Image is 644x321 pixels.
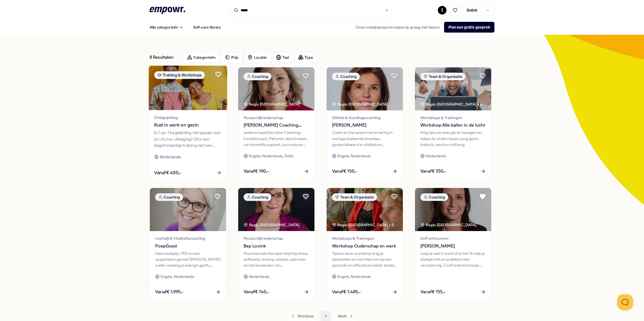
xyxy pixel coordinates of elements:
span: Engels, Nederlands [161,274,194,280]
button: Plan een gratis gesprek [444,22,494,33]
span: Vanaf € 1.485,- [332,288,361,295]
a: package imageTeam & OrganisatieRegio [GEOGRAPHIC_DATA] + 4Workshops & TrainingenWorkshop Alle bal... [415,67,491,179]
div: Team & Organisatie [420,73,465,80]
span: Diëtiek & Voedingscoaching [332,115,397,121]
img: package image [327,188,403,231]
div: Regio [GEOGRAPHIC_DATA] [244,101,300,107]
iframe: Help Scout Beacon - Open [617,294,633,310]
div: 8 Resultaten [150,52,179,63]
img: package image [415,67,491,110]
div: Coaching [244,73,271,80]
span: PoepGoed [155,243,221,250]
span: [PERSON_NAME] [420,243,486,250]
img: package image [150,188,226,231]
div: Coaching [332,73,360,80]
span: Nederlands [249,274,269,280]
div: Onze welzijnsexperts helpen je graag met kiezen [351,22,494,33]
nav: Main [145,22,225,33]
a: Self-care library [189,22,225,33]
span: Workshop Alle ballen in de lucht [420,122,486,129]
div: Team & Organisatie [332,193,377,201]
img: package image [238,188,314,231]
button: I [438,6,446,15]
span: Nederlands [160,154,181,160]
span: Nederlands [426,153,446,159]
span: [PERSON_NAME] Coaching Facilitation Teams [244,122,309,129]
a: package imageCoachingLeefstijl & VitaliteitscoachingPoepGoedGeen buikpijn, PDS en een opgeblazen ... [150,188,226,300]
div: Loop je vast in werk of privé? Ik help je doelgericht en praktisch met verandering. Confronterend... [420,250,486,268]
a: package imageTraining & WorkshopsOntspanningRust in werk en gezinIs 1-op-1 begeleiding niet gepas... [148,65,228,181]
div: Krijg tips om energie te managen en balans te vinden tussen jong gezin, hobby’s, werk en zelfzorg. [420,130,486,148]
a: package imageCoachingRegio [GEOGRAPHIC_DATA] Zelfvertrouwen[PERSON_NAME]Loop je vast in werk of p... [415,188,491,300]
span: Engels, Nederlands, Duits [249,153,293,159]
div: Coaching [155,193,183,201]
a: package imageCoachingRegio [GEOGRAPHIC_DATA] Diëtiek & Voedingscoaching[PERSON_NAME]Coach en ther... [326,67,403,179]
button: Locatie [244,52,271,63]
img: package image [415,188,491,231]
span: Workshop Ouderschap en werk [332,243,397,250]
span: Leefstijl & Vitaliteitscoaching [155,235,221,241]
div: Geen buikpijn, PDS en een opgeblazen gevoel! [PERSON_NAME] welke voeding je energie geeft, herste... [155,250,221,268]
div: Regio [GEOGRAPHIC_DATA] [332,101,389,107]
div: Tijdens deze workshop krijg je handvatten en inzichten om op een gezonde en effectieve manier bei... [332,250,397,268]
div: Regio [GEOGRAPHIC_DATA] [244,222,300,228]
img: package image [327,67,403,110]
div: Leiderschap&Executive Coaching, transitiecoach. Patronen doorbreken, carrièreshifts support, burn... [244,130,309,148]
span: Ontspanning [154,114,221,121]
a: package imageCoachingRegio [GEOGRAPHIC_DATA] Persoonlijk leiderschap[PERSON_NAME] Coaching Facili... [238,67,315,179]
span: Vanaf € 140,- [244,288,269,295]
button: Categorieën [183,52,220,63]
span: Bep Lovink [244,243,309,250]
div: Regio [GEOGRAPHIC_DATA] [420,222,477,228]
input: Search for products, categories or subcategories [231,4,392,16]
span: Workshops & Trainingen [332,235,397,241]
span: Vanaf € 400,- [154,169,181,176]
span: Vanaf € 190,- [244,168,269,175]
span: [PERSON_NAME] [332,122,397,129]
img: package image [238,67,314,110]
span: Vanaf € 1.995,- [155,288,183,295]
button: Alle categorieën [145,22,188,33]
button: Taal [272,52,293,63]
button: Type [295,52,318,63]
div: Coach en therapeut met ervaring in werkgerelateerde kwesties, gespecialiseerd in vitaliteit en vo... [332,130,397,148]
span: Persoonlijk leiderschap [244,115,309,121]
div: Is 1-op-1 begeleiding niet gepast voor jou of jouw uitdaging? Dit is een laagdrempelige training ... [154,130,221,148]
img: package image [149,66,227,110]
button: Prijs [221,52,243,63]
div: Coaching [420,193,448,201]
span: Engels, Nederlands [337,274,371,280]
div: Coaching [244,193,271,201]
a: package imageTeam & OrganisatieRegio [GEOGRAPHIC_DATA] + 3Workshops & TrainingenWorkshop Oudersch... [326,188,403,300]
span: Rust in werk en gezin [154,122,221,129]
div: Psychosociale therapie helpt bij stress, zelfbeeld, trauma, relaties, patronen en het versterken ... [244,250,309,268]
span: Workshops & Trainingen [420,115,486,121]
span: Vanaf € 550,- [420,168,446,175]
span: Zelfvertrouwen [420,235,486,241]
span: Vanaf € 150,- [332,168,357,175]
div: Training & Workshops [154,71,205,79]
div: Regio [GEOGRAPHIC_DATA] + 4 [420,101,482,107]
a: package imageCoachingRegio [GEOGRAPHIC_DATA] Persoonlijk leiderschapBep LovinkPsychosociale thera... [238,188,315,300]
div: Regio [GEOGRAPHIC_DATA] + 3 [332,222,394,228]
span: Persoonlijk leiderschap [244,235,309,241]
span: Vanaf € 155,- [420,288,445,295]
span: Engels, Nederlands [337,153,371,159]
